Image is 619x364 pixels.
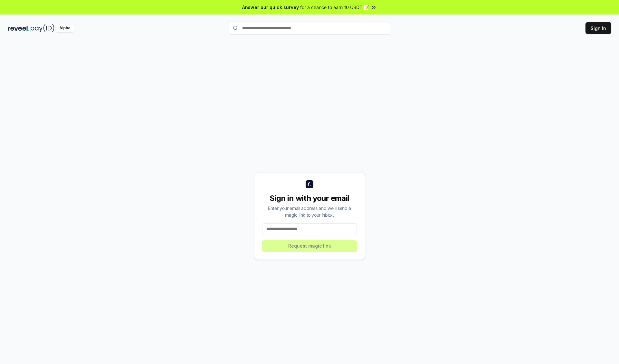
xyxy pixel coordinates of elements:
img: pay_id [31,24,54,32]
button: Sign In [585,22,611,34]
div: Sign in with your email [262,193,357,203]
span: for a chance to earn 10 USDT 📝 [300,4,369,11]
div: Alpha [56,24,74,32]
img: logo_small [306,180,313,188]
span: Answer our quick survey [242,4,299,11]
div: Enter your email address and we’ll send a magic link to your inbox. [262,205,357,218]
img: reveel_dark [8,24,29,32]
